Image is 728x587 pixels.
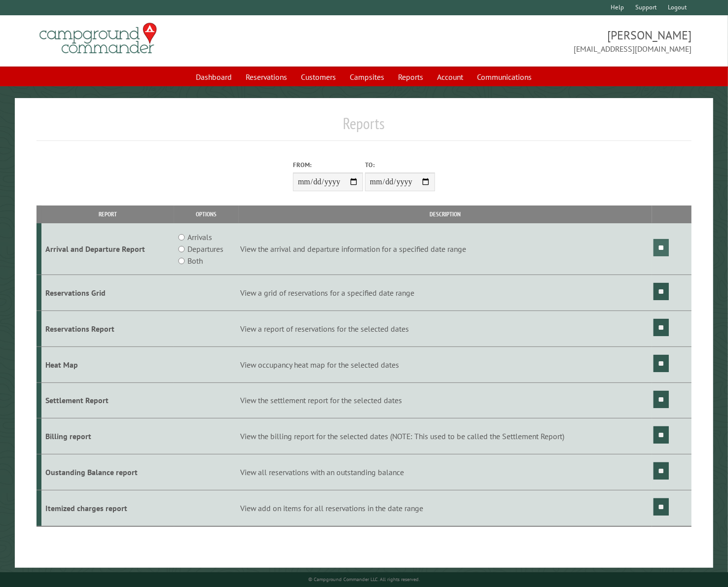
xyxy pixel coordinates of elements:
td: View a grid of reservations for a specified date range [239,275,652,311]
td: Oustanding Balance report [41,454,174,490]
th: Options [174,206,239,223]
small: © Campground Commander LLC. All rights reserved. [308,576,420,583]
td: Arrival and Departure Report [41,223,174,275]
a: Reservations [240,68,293,86]
label: Departures [187,243,223,255]
label: To: [365,160,435,170]
td: View a report of reservations for the selected dates [239,311,652,346]
td: View the billing report for the selected dates (NOTE: This used to be called the Settlement Report) [239,418,652,454]
a: Campsites [344,68,391,86]
td: Heat Map [41,346,174,382]
img: Campground Commander [36,19,160,58]
td: View the settlement report for the selected dates [239,382,652,418]
th: Description [239,206,652,223]
a: Account [432,68,470,86]
td: View all reservations with an outstanding balance [239,454,652,490]
td: Reservations Report [41,311,174,346]
td: View the arrival and departure information for a specified date range [239,223,652,275]
h1: Reports [36,114,692,141]
a: Customers [295,68,342,86]
td: Billing report [41,418,174,454]
label: Both [187,255,203,267]
a: Reports [393,68,430,86]
span: [PERSON_NAME] [EMAIL_ADDRESS][DOMAIN_NAME] [364,27,692,55]
td: Settlement Report [41,382,174,418]
td: View occupancy heat map for the selected dates [239,346,652,382]
td: Itemized charges report [41,490,174,526]
td: Reservations Grid [41,275,174,311]
a: Dashboard [190,68,238,86]
label: From: [293,160,363,170]
label: Arrivals [187,231,212,243]
a: Communications [472,68,538,86]
td: View add on items for all reservations in the date range [239,490,652,526]
th: Report [41,206,174,223]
